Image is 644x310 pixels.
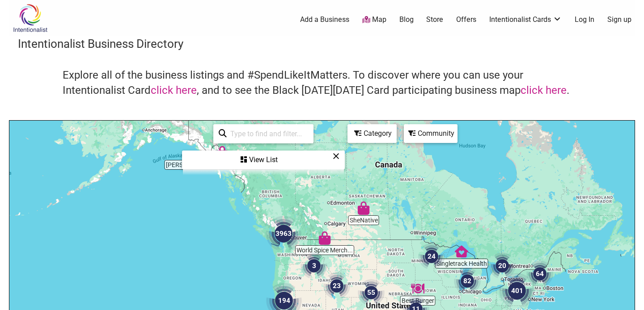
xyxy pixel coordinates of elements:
div: 82 [454,268,481,294]
div: 55 [358,279,385,306]
div: Filter by Community [404,124,458,143]
a: click here [151,84,197,96]
div: 401 [499,273,535,309]
h4: Explore all of the business listings and #SpendLikeItMatters. To discover where you can use your ... [63,68,581,98]
h3: Intentionalist Business Directory [18,36,626,52]
img: Intentionalist [9,4,51,33]
div: Type to search and filter [213,124,314,143]
div: Filter by category [347,124,397,143]
div: Best Burger [411,282,424,295]
a: click here [521,84,567,96]
a: Add a Business [300,15,349,25]
a: Sign up [607,15,631,25]
div: Category [348,125,396,142]
div: SheNative [357,201,370,215]
input: Type to find and filter... [227,125,308,142]
div: 3 [301,252,327,279]
div: 3963 [266,216,301,251]
div: Singletrack Health [455,245,468,258]
a: Map [362,15,386,25]
div: Community [405,125,457,142]
a: Store [426,15,443,25]
div: View List [183,151,344,168]
div: 64 [526,260,553,287]
div: 23 [323,272,350,299]
div: 20 [489,252,516,279]
a: Blog [399,15,414,25]
a: Log In [575,15,594,25]
a: Offers [456,15,476,25]
div: See a list of the visible businesses [182,151,345,169]
div: 24 [418,243,445,270]
div: World Spice Merchants [318,231,331,245]
a: Intentionalist Cards [489,15,562,25]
